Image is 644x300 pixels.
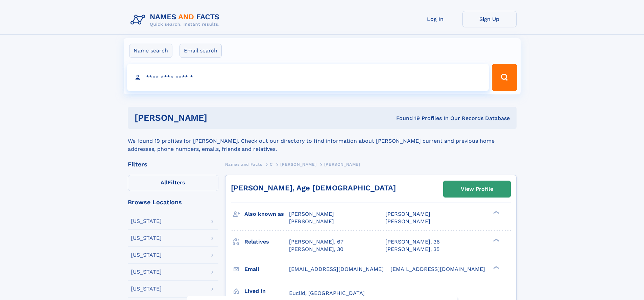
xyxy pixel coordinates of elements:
[131,269,162,275] div: [US_STATE]
[244,208,289,220] h3: Also known as
[131,252,162,258] div: [US_STATE]
[128,11,225,29] img: Logo Names and Facts
[408,11,462,27] a: Log In
[131,235,162,241] div: [US_STATE]
[492,210,500,215] div: ❯
[492,238,500,242] div: ❯
[462,11,517,27] a: Sign Up
[461,181,493,197] div: View Profile
[129,44,172,58] label: Name search
[128,161,218,167] div: Filters
[135,114,302,122] h1: [PERSON_NAME]
[225,160,262,168] a: Names and Facts
[161,179,168,186] span: All
[280,162,316,167] span: [PERSON_NAME]
[244,285,289,297] h3: Lived in
[270,162,273,167] span: C
[231,184,396,192] a: [PERSON_NAME], Age [DEMOGRAPHIC_DATA]
[302,115,510,122] div: Found 19 Profiles In Our Records Database
[128,199,218,205] div: Browse Locations
[492,265,500,270] div: ❯
[127,64,489,91] input: search input
[289,266,384,272] span: [EMAIL_ADDRESS][DOMAIN_NAME]
[131,286,162,292] div: [US_STATE]
[244,263,289,275] h3: Email
[289,246,343,253] a: [PERSON_NAME], 30
[385,211,430,217] span: [PERSON_NAME]
[492,64,517,91] button: Search Button
[390,266,485,272] span: [EMAIL_ADDRESS][DOMAIN_NAME]
[385,238,440,246] a: [PERSON_NAME], 36
[270,160,273,168] a: C
[280,160,316,168] a: [PERSON_NAME]
[444,181,510,197] a: View Profile
[180,44,222,58] label: Email search
[244,236,289,248] h3: Relatives
[289,238,343,246] a: [PERSON_NAME], 67
[289,218,334,225] span: [PERSON_NAME]
[128,129,517,153] div: We found 19 profiles for [PERSON_NAME]. Check out our directory to find information about [PERSON...
[128,175,218,191] label: Filters
[131,218,162,224] div: [US_STATE]
[385,218,430,225] span: [PERSON_NAME]
[324,162,360,167] span: [PERSON_NAME]
[385,246,439,253] a: [PERSON_NAME], 35
[289,211,334,217] span: [PERSON_NAME]
[289,290,365,296] span: Euclid, [GEOGRAPHIC_DATA]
